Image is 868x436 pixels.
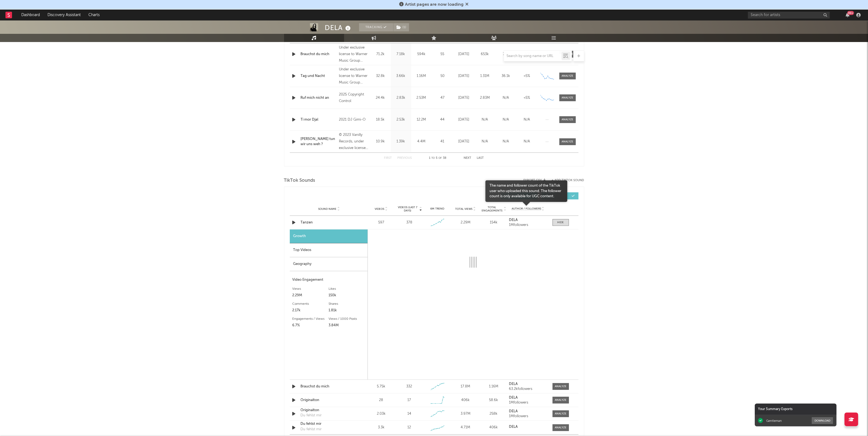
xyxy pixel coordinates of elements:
[290,229,368,243] div: Growth
[339,117,369,123] div: 2021 DJ Gimi-O
[509,218,547,222] a: DELA
[329,286,365,292] div: Likes
[464,157,472,160] button: Next
[392,139,410,144] div: 1.39k
[372,95,389,101] div: 24.4k
[398,157,412,160] button: Previous
[329,307,365,314] div: 1.81k
[455,73,473,79] div: [DATE]
[293,301,329,307] div: Comments
[453,398,478,403] div: 406k
[518,73,536,79] div: <5%
[325,23,352,32] div: DELA
[293,277,365,283] div: Video Engagement
[290,257,368,271] div: Geography
[509,218,518,222] strong: DELA
[369,411,394,417] div: 2.03k
[372,117,389,123] div: 18.5k
[301,220,358,225] a: Tanzen
[339,132,369,151] div: © 2023 Vanilly Records, under exclusive license to Universal Music GmbH
[518,139,536,144] div: N/A
[293,322,329,329] div: 6.7%
[301,136,336,147] div: [PERSON_NAME] tun wir uns weh ?
[455,139,473,144] div: [DATE]
[497,73,515,79] div: 36.1k
[509,223,547,227] div: 1M followers
[490,183,563,199] div: The name and follower count of the TikTok user who uploaded this sound. The follower count is onl...
[293,286,329,292] div: Views
[369,398,394,403] div: 28
[812,417,833,424] button: Download
[329,322,365,329] div: 3.84M
[847,11,854,15] div: 99 +
[284,177,315,184] span: TikTok Sounds
[393,23,409,31] span: ( 1 )
[413,117,430,123] div: 12.2M
[301,413,322,418] div: Du fehlst mir
[455,207,472,211] span: Total Views
[301,117,336,123] a: Ti mor Djal
[392,95,410,101] div: 2.83k
[509,401,547,405] div: 1M followers
[509,425,518,429] strong: DELA
[477,157,484,160] button: Last
[301,427,322,432] div: Du fehlst mir
[504,54,562,58] input: Search by song name or URL
[405,2,464,7] span: Artist pages are now loading
[476,73,494,79] div: 1.31M
[433,73,452,79] div: 50
[301,73,336,79] div: Tag und Nacht
[476,95,494,101] div: 2.83M
[413,139,430,144] div: 4.4M
[301,95,336,101] div: Ruf mich nicht an
[407,398,411,403] div: 17
[413,95,430,101] div: 2.53M
[293,307,329,314] div: 2.17k
[372,139,389,144] div: 10.9k
[509,410,547,413] a: DELA
[393,23,409,31] button: (1)
[512,207,541,211] span: Author / Followers
[339,91,369,104] div: 2025 Copyright Control
[509,425,547,429] a: DELA
[476,117,494,123] div: N/A
[481,206,503,212] span: Total Engagements
[369,425,394,430] div: 3.3k
[453,411,478,417] div: 3.97M
[497,117,515,123] div: N/A
[301,421,358,427] a: Du fehlst mir
[369,384,394,389] div: 5.75k
[518,95,536,101] div: <5%
[290,243,368,257] div: Top Videos
[755,404,837,415] div: Your Summary Exports
[748,12,830,19] input: Search for artists
[497,139,515,144] div: N/A
[392,73,410,79] div: 3.66k
[423,155,453,162] div: 1 5 38
[396,206,419,212] span: Videos (last 7 days)
[846,13,849,17] button: 99+
[509,414,547,418] div: 1M followers
[509,396,518,399] strong: DELA
[384,157,392,160] button: First
[453,425,478,430] div: 4.71M
[481,398,506,403] div: 58.6k
[375,207,384,211] span: Videos
[453,384,478,389] div: 17.8M
[413,73,430,79] div: 1.16M
[481,425,506,430] div: 406k
[301,408,358,413] a: Originalton
[17,10,44,20] a: Dashboard
[301,384,358,389] div: Brauchst du mich
[329,292,365,299] div: 150k
[329,316,365,322] div: Views / 1000 Posts
[433,139,452,144] div: 41
[85,10,103,20] a: Charts
[481,384,506,389] div: 1.16M
[359,23,393,31] button: Tracking
[301,398,358,403] a: Originalton
[476,139,494,144] div: N/A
